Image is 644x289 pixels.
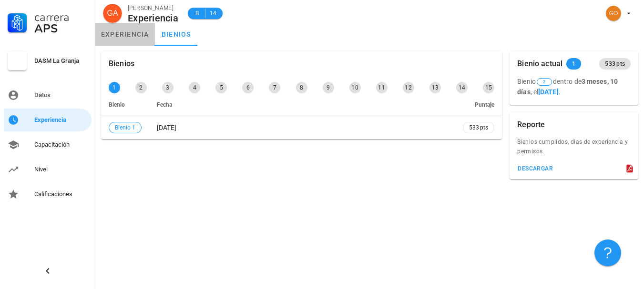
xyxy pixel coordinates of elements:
[4,158,92,181] a: Nivel
[162,82,174,93] div: 3
[376,82,388,93] div: 11
[513,162,557,175] button: descargar
[194,9,201,18] span: B
[605,58,625,70] span: 533 pts
[109,101,125,108] span: Bienio
[34,166,88,173] div: Nivel
[215,82,227,93] div: 5
[455,93,502,116] th: Puntaje
[155,23,198,46] a: bienios
[475,101,494,108] span: Puntaje
[572,58,575,70] span: 1
[115,122,135,133] span: Bienio 1
[4,84,92,107] a: Datos
[95,23,155,46] a: experiencia
[34,23,88,34] div: APS
[4,133,92,156] a: Capacitación
[517,51,562,76] div: Bienio actual
[533,88,561,96] span: el .
[157,101,172,108] span: Fecha
[34,190,88,198] div: Calificaciones
[429,82,441,93] div: 13
[349,82,361,93] div: 10
[517,78,618,96] span: Bienio dentro de ,
[103,4,122,23] div: avatar
[34,116,88,124] div: Experiencia
[4,183,92,206] a: Calificaciones
[109,51,134,76] div: Bienios
[189,82,200,93] div: 4
[456,82,468,93] div: 14
[483,82,494,93] div: 15
[469,123,488,132] span: 533 pts
[135,82,147,93] div: 2
[269,82,280,93] div: 7
[510,137,638,162] div: Bienios cumplidos, dias de experiencia y permisos.
[517,112,545,137] div: Reporte
[109,82,120,93] div: 1
[543,79,546,85] span: 2
[4,109,92,131] a: Experiencia
[403,82,414,93] div: 12
[606,6,621,21] div: avatar
[34,11,88,23] div: Carrera
[34,91,88,99] div: Datos
[128,3,178,13] div: [PERSON_NAME]
[157,124,176,131] span: [DATE]
[128,13,178,23] div: Experiencia
[517,165,553,172] div: descargar
[107,4,118,23] span: GA
[34,57,88,65] div: DASM La Granja
[296,82,307,93] div: 8
[101,93,149,116] th: Bienio
[242,82,254,93] div: 6
[34,141,88,149] div: Capacitación
[323,82,334,93] div: 9
[209,9,217,18] span: 14
[149,93,455,116] th: Fecha
[538,88,559,96] b: [DATE]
